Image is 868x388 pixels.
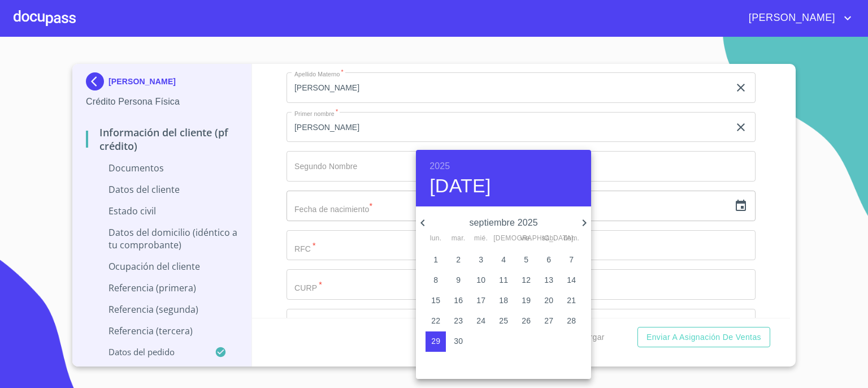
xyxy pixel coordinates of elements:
[429,216,578,230] p: septiembre 2025
[431,315,440,326] p: 22
[499,274,508,286] p: 11
[448,291,468,311] button: 16
[426,331,446,352] button: 29
[569,254,574,265] p: 7
[476,315,485,326] p: 24
[456,254,461,265] p: 2
[516,311,536,331] button: 26
[426,233,446,244] span: lun.
[539,270,559,291] button: 13
[476,295,485,306] p: 17
[516,233,536,244] span: vie.
[493,250,514,270] button: 4
[544,274,553,286] p: 13
[493,291,514,311] button: 18
[471,291,491,311] button: 17
[539,250,559,270] button: 6
[476,274,485,286] p: 10
[522,274,531,286] p: 12
[448,311,468,331] button: 23
[499,315,508,326] p: 25
[546,254,551,265] p: 6
[561,291,581,311] button: 21
[544,295,553,306] p: 20
[524,254,528,265] p: 5
[479,254,483,265] p: 3
[516,291,536,311] button: 19
[426,270,446,291] button: 8
[539,233,559,244] span: sáb.
[448,250,468,270] button: 2
[429,158,450,174] button: 2025
[471,270,491,291] button: 10
[448,270,468,291] button: 9
[454,335,463,347] p: 30
[433,254,438,265] p: 1
[539,291,559,311] button: 20
[426,311,446,331] button: 22
[426,250,446,270] button: 1
[561,311,581,331] button: 28
[561,250,581,270] button: 7
[516,250,536,270] button: 5
[471,233,491,244] span: mié.
[501,254,506,265] p: 4
[471,311,491,331] button: 24
[431,335,440,347] p: 29
[456,274,461,286] p: 9
[493,311,514,331] button: 25
[431,295,440,306] p: 15
[567,274,576,286] p: 14
[567,315,576,326] p: 28
[433,274,438,286] p: 8
[471,250,491,270] button: 3
[499,295,508,306] p: 18
[522,295,531,306] p: 19
[493,233,514,244] span: [DEMOGRAPHIC_DATA].
[448,331,468,352] button: 30
[516,270,536,291] button: 12
[448,233,468,244] span: mar.
[544,315,553,326] p: 27
[429,174,491,198] button: [DATE]
[426,291,446,311] button: 15
[561,270,581,291] button: 14
[493,270,514,291] button: 11
[454,295,463,306] p: 16
[539,311,559,331] button: 27
[567,295,576,306] p: 21
[454,315,463,326] p: 23
[561,233,581,244] span: dom.
[522,315,531,326] p: 26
